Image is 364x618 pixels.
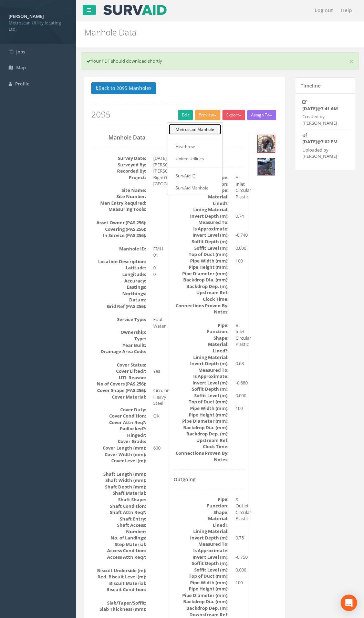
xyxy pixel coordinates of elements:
[174,528,229,535] dt: Lining Material:
[236,174,245,181] dd: A
[153,162,163,168] dd: [PERSON_NAME]
[91,586,146,593] dt: Biscuit Condition:
[222,110,245,120] button: Export
[174,541,229,547] dt: Measured To:
[174,503,229,509] dt: Function:
[91,516,146,522] dt: Shaft Entry:
[236,341,245,348] dd: Plastic
[153,387,163,394] dd: Circular
[236,392,245,399] dd: 0.000
[91,541,146,548] dt: Step Material:
[91,509,146,516] dt: Shaft Attn Req?:
[169,183,221,193] a: SurvAid Manhole
[91,278,146,284] dt: Accuracy:
[91,387,146,394] dt: Cover Shape (PAS 256):
[174,509,229,516] dt: Shape:
[236,181,245,187] dd: Inlet
[91,206,146,213] dt: Measuring Tools:
[174,328,229,335] dt: Function:
[153,265,163,271] dd: 0
[91,297,146,303] dt: Datum:
[236,187,245,194] dd: Circular
[169,171,221,181] a: SurvAid IC
[174,277,229,283] dt: Backdrop Dia. (mm):
[174,554,229,560] dt: Invert Level (m):
[302,113,339,126] p: Created by [PERSON_NAME]
[341,595,357,611] div: Open Intercom Messenger
[236,509,245,516] dd: Circular
[91,162,146,168] dt: Surveyed By:
[91,316,146,323] dt: Service Type:
[91,425,146,432] dt: Padlocked?:
[174,573,229,579] dt: Top of Duct (mm):
[169,153,221,164] a: United Utilities
[174,560,229,567] dt: Soffit Depth (m):
[91,246,146,252] dt: Manhole ID:
[153,394,163,406] dd: Heavy Steel
[174,302,229,309] dt: Connections Proven By:
[91,342,146,349] dt: Year Built:
[174,354,229,361] dt: Lining Material:
[236,567,245,573] dd: 0.000
[91,258,146,265] dt: Location Description:
[91,290,146,297] dt: Northings:
[91,82,156,94] button: Back to 2095 Manholes
[236,322,245,329] dd: B
[91,484,146,490] dt: Shaft Depth (mm):
[302,147,339,159] p: Uploaded by [PERSON_NAME]
[91,600,146,606] dt: Slab/Taper/Soffit:
[174,386,229,392] dt: Soffit Depth (m):
[91,528,146,535] dt: Number:
[174,322,229,329] dt: Pipe:
[169,124,221,135] a: Metroscan Manhole
[174,238,229,245] dt: Soffit Depth (m):
[174,219,229,226] dt: Measured To:
[174,535,229,541] dt: Invert Depth (m):
[236,535,245,541] dd: 0.75
[174,335,229,341] dt: Shape:
[174,592,229,599] dt: Pipe Diameter (mm):
[153,174,163,187] dd: RightGroup [GEOGRAPHIC_DATA]
[91,567,146,574] dt: Biscuit Underside (m):
[91,580,146,587] dt: Biscuit Material:
[236,245,245,251] dd: 0.000
[91,451,146,458] dt: Cover Width (mm):
[91,219,146,226] dt: Asset Owner (PAS 256):
[174,424,229,431] dt: Backdrop Dia. (mm):
[91,394,146,400] dt: Cover Material:
[91,348,146,355] dt: Drainage Area Code:
[174,270,229,277] dt: Pipe Diameter (mm):
[236,503,245,509] dd: Outlet
[174,412,229,418] dt: Pipe Height (mm):
[153,271,163,278] dd: 0
[302,105,339,112] p: @
[174,586,229,592] dt: Pipe Height (mm):
[91,174,146,181] dt: Project:
[174,515,229,522] dt: Material:
[174,399,229,405] dt: Top of Duct (mm):
[258,135,275,152] img: 8eb27898-4e06-bd37-a9b1-a163b97c7126_1eba50a6-0ed9-26ca-4ec0-b31d3c542793_thumb.jpg
[16,64,26,71] span: Map
[91,271,146,278] dt: Longitude:
[174,194,229,200] dt: Material:
[236,258,245,264] dd: 100
[91,490,146,496] dt: Shaft Material:
[91,471,146,477] dt: Shaft Length (mm):
[174,367,229,373] dt: Measured To:
[91,362,146,368] dt: Cover Status:
[174,418,229,424] dt: Pipe Diameter (mm):
[174,289,229,296] dt: Upstream Ref:
[236,380,245,386] dd: -0.680
[236,554,245,560] dd: -0.750
[236,194,245,200] dd: Plastic
[91,413,146,419] dt: Cover Condition:
[91,381,146,387] dt: No of Covers (PAS 256):
[153,413,163,419] dd: OK
[91,522,146,528] dt: Shaft Access:
[236,213,245,219] dd: 0.74
[84,28,355,37] h2: Manhole Data
[174,213,229,219] dt: Invert Depth (m):
[91,329,146,336] dt: Ownership:
[91,374,146,381] dt: UTL Reason:
[174,232,229,238] dt: Invert Level (m):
